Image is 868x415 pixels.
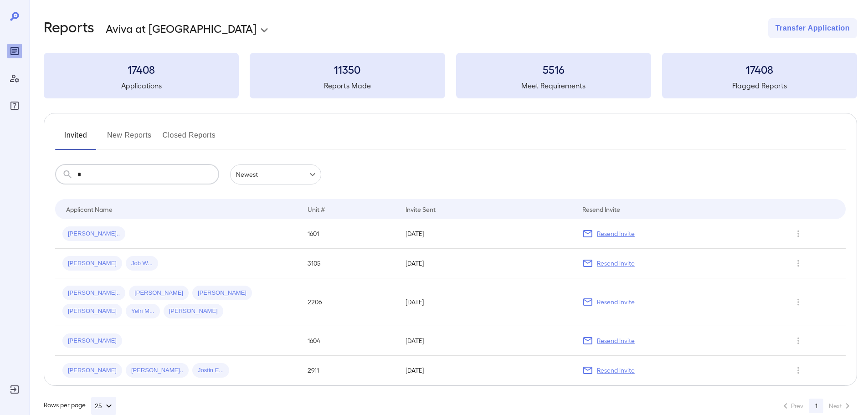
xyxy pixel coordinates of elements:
td: [DATE] [398,326,575,356]
h5: Applications [44,80,239,91]
td: [DATE] [398,356,575,385]
h2: Reports [44,18,94,38]
button: 25 [91,397,116,415]
div: Invite Sent [406,204,436,215]
p: Resend Invite [597,229,635,238]
nav: pagination navigation [776,399,857,413]
p: Resend Invite [597,259,635,268]
div: Reports [7,44,22,58]
p: Resend Invite [597,297,635,307]
h3: 11350 [250,62,445,77]
span: [PERSON_NAME].. [62,230,125,238]
td: 2206 [300,278,398,326]
p: Resend Invite [597,336,635,345]
div: Rows per page [44,397,116,415]
button: Row Actions [791,256,806,271]
td: 3105 [300,249,398,278]
h5: Flagged Reports [662,80,857,91]
span: [PERSON_NAME] [129,289,189,297]
button: Transfer Application [768,18,857,38]
div: Manage Users [7,71,22,86]
td: [DATE] [398,219,575,249]
div: Log Out [7,382,22,397]
h3: 5516 [456,62,651,77]
span: [PERSON_NAME] [192,289,252,297]
span: Job W... [126,259,158,268]
span: [PERSON_NAME] [62,259,122,268]
button: page 1 [809,399,823,413]
span: [PERSON_NAME].. [126,366,189,375]
h5: Reports Made [250,80,445,91]
summary: 17408Applications11350Reports Made5516Meet Requirements17408Flagged Reports [44,53,857,98]
button: Row Actions [791,363,806,378]
button: Row Actions [791,333,806,348]
td: [DATE] [398,249,575,278]
h3: 17408 [662,62,857,77]
div: Unit # [308,204,325,215]
button: Row Actions [791,295,806,309]
span: [PERSON_NAME] [62,366,122,375]
td: 1604 [300,326,398,356]
p: Resend Invite [597,366,635,375]
div: Applicant Name [66,204,113,215]
h3: 17408 [44,62,239,77]
button: Row Actions [791,226,806,241]
p: Aviva at [GEOGRAPHIC_DATA] [106,21,257,36]
button: Closed Reports [163,128,216,150]
div: Resend Invite [582,204,620,215]
span: Jostin E... [192,366,229,375]
td: 1601 [300,219,398,249]
div: Newest [230,164,321,184]
span: [PERSON_NAME] [62,307,122,316]
span: [PERSON_NAME] [62,337,122,345]
button: Invited [55,128,96,150]
span: [PERSON_NAME].. [62,289,125,297]
td: 2911 [300,356,398,385]
button: New Reports [107,128,152,150]
td: [DATE] [398,278,575,326]
h5: Meet Requirements [456,80,651,91]
div: FAQ [7,98,22,113]
span: Yefri M... [126,307,160,316]
span: [PERSON_NAME] [164,307,223,316]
